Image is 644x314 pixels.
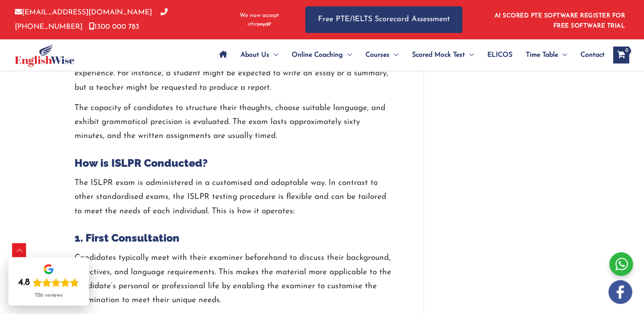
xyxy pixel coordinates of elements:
[495,13,625,29] a: AI SCORED PTE SOFTWARE REGISTER FOR FREE SOFTWARE TRIAL
[240,11,279,20] span: We now accept
[465,40,474,70] span: Menu Toggle
[213,40,605,70] nav: Site Navigation: Main Menu
[75,156,392,170] h2: How is ISLPR Conducted?
[359,40,405,70] a: CoursesMenu Toggle
[75,231,392,245] h3: 1. First Consultation
[365,40,390,70] span: Courses
[305,6,462,33] a: Free PTE/IELTS Scorecard Assessment
[489,6,629,33] aside: Header Widget 1
[487,40,512,70] span: ELICOS
[608,280,632,304] img: white-facebook.png
[89,23,139,30] a: 1300 000 783
[234,40,285,70] a: About UsMenu Toggle
[390,40,398,70] span: Menu Toggle
[526,40,558,70] span: Time Table
[343,40,352,70] span: Menu Toggle
[15,9,168,30] a: [PHONE_NUMBER]
[405,40,481,70] a: Scored Mock TestMenu Toggle
[18,277,30,289] div: 4.8
[248,22,271,27] img: Afterpay-Logo
[481,40,519,70] a: ELICOS
[558,40,567,70] span: Menu Toggle
[75,101,392,143] p: The capacity of candidates to structure their thoughts, choose suitable language, and exhibit gra...
[292,40,343,70] span: Online Coaching
[18,277,79,289] div: Rating: 4.8 out of 5
[613,47,629,63] a: View Shopping Cart, empty
[75,176,392,218] p: The ISLPR exam is administered in a customised and adaptable way. In contrast to other standardis...
[285,40,359,70] a: Online CoachingMenu Toggle
[240,40,269,70] span: About Us
[269,40,278,70] span: Menu Toggle
[35,292,63,299] div: 726 reviews
[580,40,605,70] span: Contact
[15,44,75,67] img: cropped-ew-logo
[15,9,152,16] a: [EMAIL_ADDRESS][DOMAIN_NAME]
[412,40,465,70] span: Scored Mock Test
[75,251,392,307] p: Candidates typically meet with their examiner beforehand to discuss their background, objectives,...
[574,40,605,70] a: Contact
[519,40,574,70] a: Time TableMenu Toggle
